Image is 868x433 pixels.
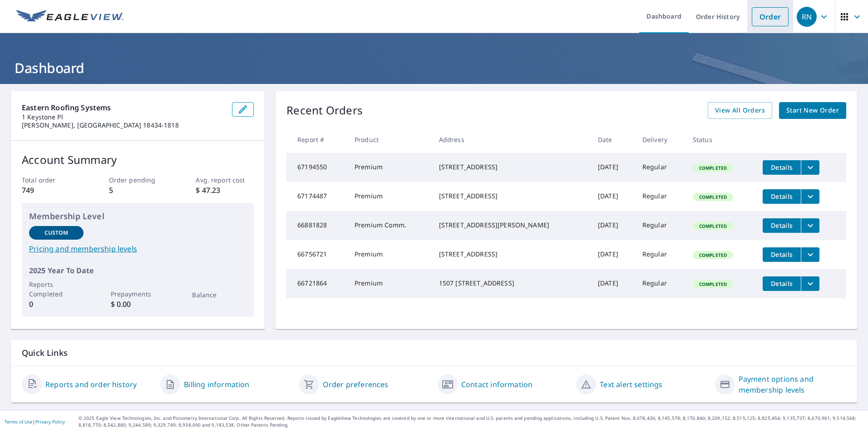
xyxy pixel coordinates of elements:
th: Address [432,126,591,153]
p: Prepayments [111,289,165,299]
th: Report # [286,126,347,153]
td: [DATE] [591,211,635,240]
span: Completed [694,165,732,171]
p: 749 [22,185,80,196]
td: [DATE] [591,182,635,211]
td: Regular [635,240,686,269]
a: Contact information [461,379,533,390]
p: | [5,419,65,424]
p: $ 0.00 [111,299,165,310]
img: EV Logo [16,10,123,24]
div: 1507 [STREET_ADDRESS] [439,279,583,288]
td: Regular [635,269,686,298]
p: Balance [192,290,247,300]
a: Pricing and membership levels [29,243,247,254]
th: Date [591,126,635,153]
span: Details [768,163,795,172]
a: Privacy Policy [35,418,65,425]
button: filesDropdownBtn-66721864 [801,276,819,291]
span: Completed [694,281,732,287]
p: 0 [29,299,84,310]
td: Premium [347,269,432,298]
span: Details [768,279,795,288]
td: 67194550 [286,153,347,182]
button: detailsBtn-67194550 [763,160,801,175]
p: Custom [44,229,68,237]
p: Avg. report cost [196,175,254,185]
span: Completed [694,223,732,229]
button: filesDropdownBtn-67194550 [801,160,819,175]
button: filesDropdownBtn-66756721 [801,247,819,262]
td: [DATE] [591,153,635,182]
a: Order [752,7,789,26]
div: RN [797,7,817,27]
p: Recent Orders [286,102,363,119]
td: 66881828 [286,211,347,240]
a: Reports and order history [45,379,137,390]
td: Premium [347,153,432,182]
p: $ 47.23 [196,185,254,196]
td: 66756721 [286,240,347,269]
a: Text alert settings [600,379,662,390]
p: [PERSON_NAME], [GEOGRAPHIC_DATA] 18434-1818 [22,121,225,129]
div: [STREET_ADDRESS] [439,250,583,259]
p: 2025 Year To Date [29,265,247,276]
a: Order preferences [323,379,389,390]
td: Regular [635,211,686,240]
button: detailsBtn-66881828 [763,218,801,233]
p: Order pending [109,175,167,185]
td: Premium Comm. [347,211,432,240]
div: [STREET_ADDRESS] [439,192,583,201]
a: Terms of Use [5,418,33,425]
p: Quick Links [22,347,846,359]
a: Start New Order [779,102,846,119]
span: Completed [694,194,732,200]
a: View All Orders [708,102,772,119]
p: Reports Completed [29,280,84,299]
h1: Dashboard [11,59,857,77]
span: Details [768,221,795,230]
th: Product [347,126,432,153]
button: detailsBtn-67174487 [763,189,801,204]
button: filesDropdownBtn-67174487 [801,189,819,204]
span: Completed [694,252,732,258]
td: 66721864 [286,269,347,298]
button: detailsBtn-66721864 [763,276,801,291]
a: Billing information [184,379,249,390]
td: 67174487 [286,182,347,211]
td: [DATE] [591,240,635,269]
p: Account Summary [22,152,254,168]
div: [STREET_ADDRESS][PERSON_NAME] [439,221,583,230]
td: Premium [347,240,432,269]
span: View All Orders [715,105,765,116]
p: © 2025 Eagle View Technologies, Inc. and Pictometry International Corp. All Rights Reserved. Repo... [79,415,863,428]
td: Regular [635,153,686,182]
p: 5 [109,185,167,196]
button: detailsBtn-66756721 [763,247,801,262]
td: Premium [347,182,432,211]
span: Start New Order [786,105,839,116]
td: [DATE] [591,269,635,298]
a: Payment options and membership levels [739,374,846,395]
div: [STREET_ADDRESS] [439,162,583,172]
p: Total order [22,175,80,185]
td: Regular [635,182,686,211]
span: Details [768,250,795,259]
th: Status [686,126,755,153]
th: Delivery [635,126,686,153]
p: Eastern Roofing Systems [22,102,225,113]
span: Details [768,192,795,201]
p: 1 Keystone Pl [22,113,225,121]
button: filesDropdownBtn-66881828 [801,218,819,233]
p: Membership Level [29,210,247,222]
